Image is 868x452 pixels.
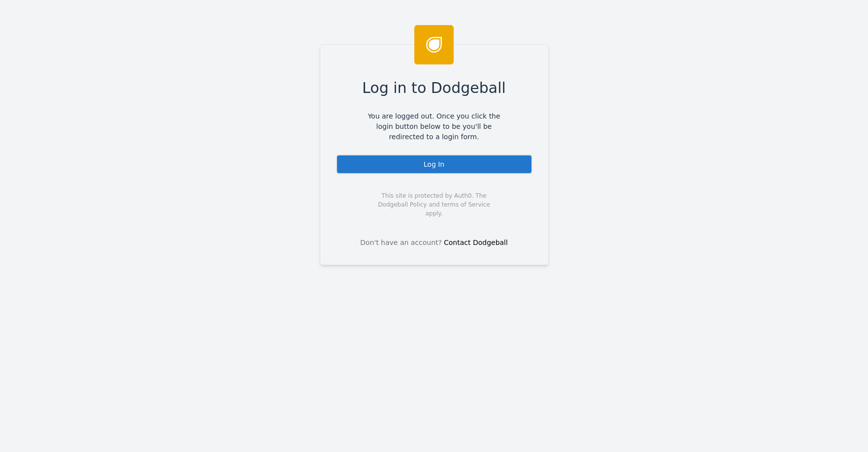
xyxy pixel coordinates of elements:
span: You are logged out. Once you click the login button below to be you'll be redirected to a login f... [361,111,508,142]
span: This site is protected by Auth0. The Dodgeball Policy and terms of Service apply. [370,191,499,218]
div: Log In [336,154,532,174]
span: Don't have an account? [360,238,442,248]
a: Contact Dodgeball [444,239,508,246]
span: Log in to Dodgeball [362,77,506,99]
